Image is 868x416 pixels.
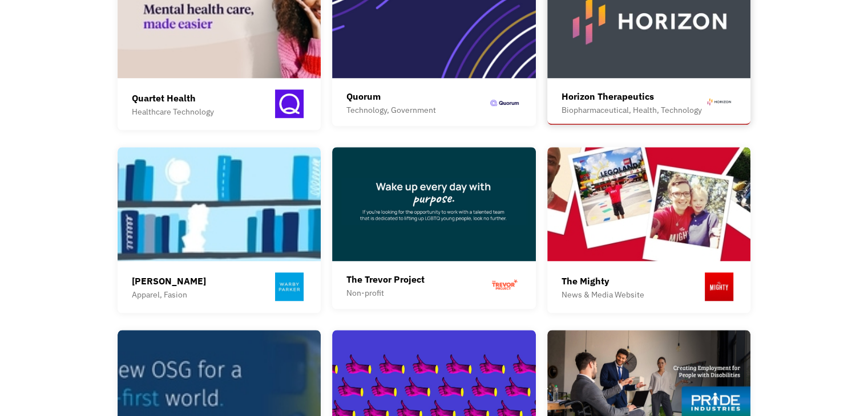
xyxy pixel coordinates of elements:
div: Quorum [346,89,436,103]
div: [PERSON_NAME] [132,274,206,288]
div: Technology, Government [346,103,436,117]
div: Apparel, Fasion [132,288,206,301]
div: The Trevor Project [346,272,425,286]
div: Healthcare Technology [132,105,214,119]
div: Quartet Health [132,91,214,105]
div: The Mighty [562,274,644,288]
div: Biopharmaceutical, Health, Technology [562,103,702,117]
a: The Trevor ProjectNon-profit [332,147,536,309]
div: Non-profit [346,286,425,300]
div: Horizon Therapeutics [562,89,702,103]
a: The MightyNews & Media Website [547,147,751,313]
div: News & Media Website [562,288,644,301]
a: [PERSON_NAME]Apparel, Fasion [118,147,321,313]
